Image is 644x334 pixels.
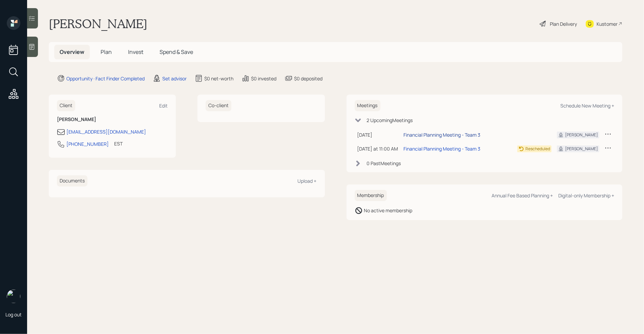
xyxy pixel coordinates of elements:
[66,128,146,135] div: [EMAIL_ADDRESS][DOMAIN_NAME]
[550,20,577,27] div: Plan Delivery
[49,16,147,31] h1: [PERSON_NAME]
[565,132,598,138] div: [PERSON_NAME]
[66,140,109,148] div: [PHONE_NUMBER]
[367,160,401,167] div: 0 Past Meeting s
[367,117,413,124] div: 2 Upcoming Meeting s
[404,131,481,138] div: Financial Planning Meeting - Team 3
[357,131,398,138] div: [DATE]
[206,100,231,111] h6: Co-client
[7,290,20,303] img: retirable_logo.png
[57,117,168,122] h6: [PERSON_NAME]
[66,75,145,82] div: Opportunity · Fact Finder Completed
[525,146,550,152] div: Rescheduled
[57,175,87,186] h6: Documents
[355,190,387,201] h6: Membership
[597,20,618,27] div: Kustomer
[128,48,143,56] span: Invest
[114,140,123,147] div: EST
[298,178,317,184] div: Upload +
[251,75,276,82] div: $0 invested
[357,145,398,152] div: [DATE] at 11:00 AM
[404,145,481,152] div: Financial Planning Meeting - Team 3
[57,100,75,111] h6: Client
[558,192,614,199] div: Digital-only Membership +
[159,102,168,109] div: Edit
[204,75,233,82] div: $0 net-worth
[60,48,84,56] span: Overview
[565,146,598,152] div: [PERSON_NAME]
[364,207,413,214] div: No active membership
[162,75,187,82] div: Set advisor
[101,48,112,56] span: Plan
[294,75,323,82] div: $0 deposited
[492,192,553,199] div: Annual Fee Based Planning +
[5,311,22,318] div: Log out
[355,100,380,111] h6: Meetings
[560,102,614,109] div: Schedule New Meeting +
[160,48,193,56] span: Spend & Save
